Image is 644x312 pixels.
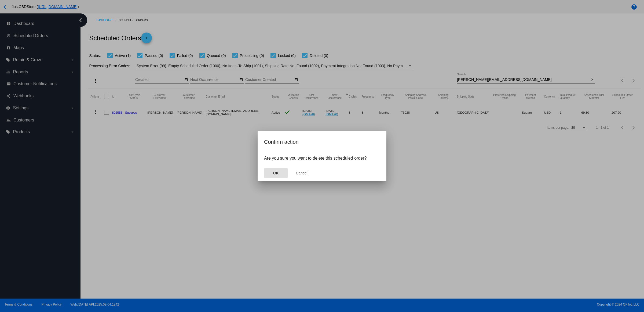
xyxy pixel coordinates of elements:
[296,171,308,175] span: Cancel
[290,168,313,178] button: Close dialog
[273,171,279,175] span: OK
[264,156,380,161] p: Are you sure you want to delete this scheduled order?
[264,168,288,178] button: Close dialog
[264,138,380,146] h2: Confirm action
